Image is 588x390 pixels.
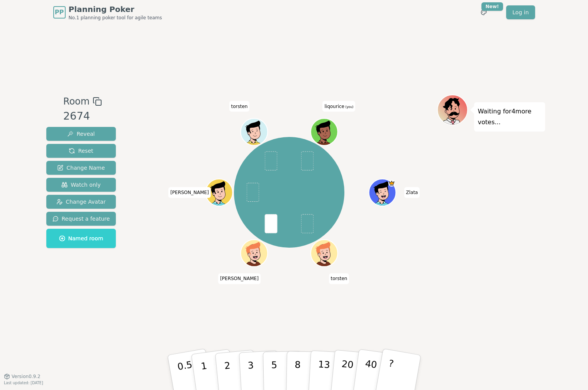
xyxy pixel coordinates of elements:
[46,212,116,226] button: Request a feature
[46,161,116,175] button: Change Name
[404,187,420,198] span: Click to change your name
[67,130,95,138] span: Reveal
[218,273,261,284] span: Click to change your name
[69,147,93,155] span: Reset
[53,215,110,223] span: Request a feature
[322,101,355,111] span: Click to change your name
[61,181,101,189] span: Watch only
[4,373,41,380] button: Version0.9.2
[46,144,116,158] button: Reset
[4,381,43,385] span: Last updated: [DATE]
[55,8,64,17] span: PP
[12,373,41,380] span: Version 0.9.2
[59,235,103,242] span: Named room
[46,195,116,209] button: Change Avatar
[46,178,116,192] button: Watch only
[53,4,162,21] a: PPPlanning PokerNo.1 planning poker tool for agile teams
[344,105,354,108] span: (you)
[69,4,162,15] span: Planning Poker
[329,273,349,284] span: Click to change your name
[478,106,541,128] p: Waiting for 4 more votes...
[168,187,211,198] span: Click to change your name
[69,15,162,21] span: No.1 planning poker tool for agile teams
[56,198,106,206] span: Change Avatar
[63,95,90,108] span: Room
[312,119,337,145] button: Click to change your avatar
[46,229,116,248] button: Named room
[477,5,491,19] button: New!
[506,5,535,19] a: Log in
[388,180,395,186] span: Zlata is the host
[46,127,116,141] button: Reveal
[57,164,105,172] span: Change Name
[229,101,250,111] span: Click to change your name
[63,108,102,124] div: 2674
[481,2,503,11] div: New!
